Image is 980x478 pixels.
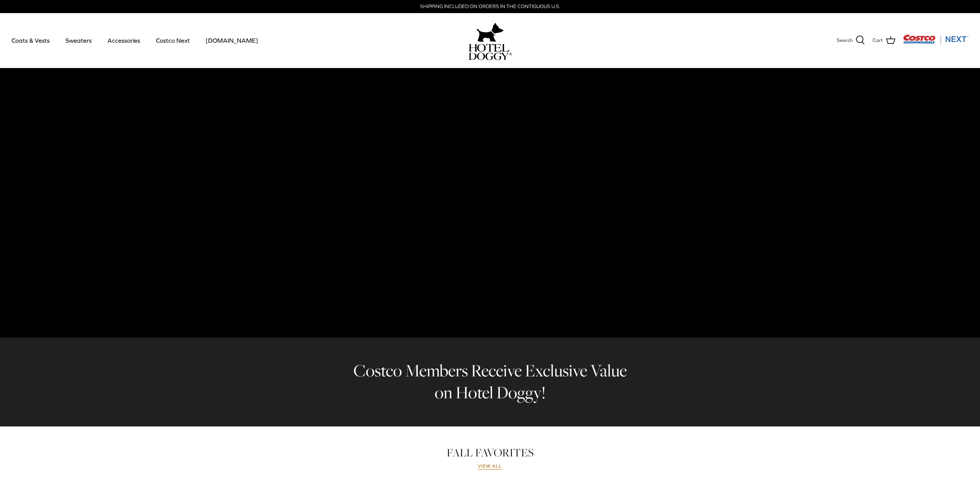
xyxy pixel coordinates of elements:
[447,445,534,460] a: FALL FAVORITES
[149,27,197,53] a: Costco Next
[903,39,968,45] a: Visit Costco Next
[199,27,265,53] a: [DOMAIN_NAME]
[873,35,895,45] a: Cart
[101,27,147,53] a: Accessories
[903,34,968,44] img: Costco Next
[469,44,512,60] img: hoteldoggycom
[477,21,504,44] img: hoteldoggy.com
[59,27,99,53] a: Sweaters
[837,37,853,45] span: Search
[469,21,512,60] a: hoteldoggy.com hoteldoggycom
[5,27,57,53] a: Coats & Vests
[837,35,865,45] a: Search
[873,37,883,45] span: Cart
[478,463,503,470] a: View all
[348,360,633,403] h2: Costco Members Receive Exclusive Value on Hotel Doggy!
